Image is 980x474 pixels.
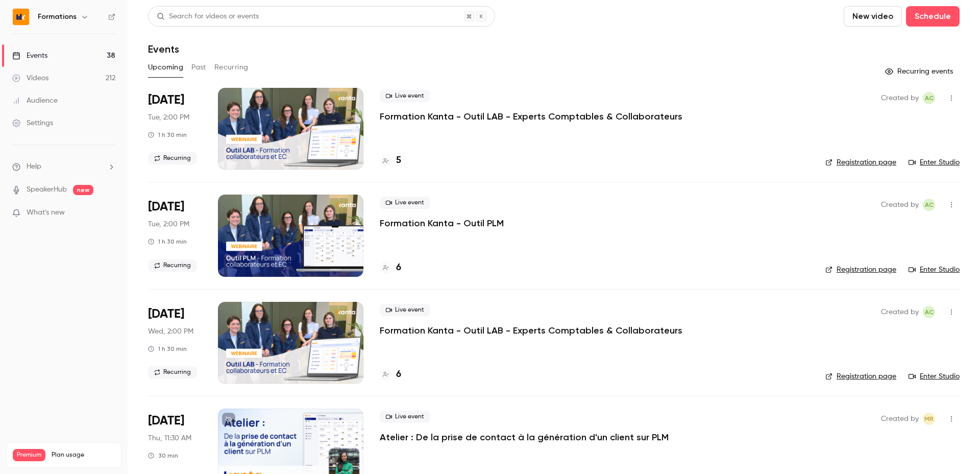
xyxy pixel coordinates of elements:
span: Wed, 2:00 PM [148,326,193,337]
button: New video [844,6,902,27]
span: Anaïs Cachelou [923,92,935,104]
h4: 5 [396,154,401,168]
a: Enter Studio [909,265,960,275]
span: [DATE] [148,199,184,215]
button: Recurring events [880,63,960,80]
a: Formation Kanta - Outil PLM [380,217,504,229]
button: Recurring [214,59,249,76]
a: Formation Kanta - Outil LAB - Experts Comptables & Collaborateurs [380,110,682,123]
iframe: Noticeable Trigger [103,208,115,218]
a: Formation Kanta - Outil LAB - Experts Comptables & Collaborateurs [380,324,682,337]
div: 1 h 30 min [148,131,187,139]
span: AC [925,92,934,104]
div: Videos [12,73,48,83]
div: Settings [12,118,53,128]
div: Audience [12,96,58,106]
span: Live event [380,197,430,209]
a: Enter Studio [909,371,960,382]
span: AC [925,199,934,211]
span: Live event [380,411,430,423]
button: Upcoming [148,59,183,76]
div: Events [12,51,47,61]
span: Created by [881,413,919,425]
span: Recurring [148,259,197,272]
a: 6 [380,261,401,275]
a: Registration page [825,371,896,382]
span: Marion Roquet [923,413,935,425]
span: Created by [881,199,919,211]
span: new [73,185,93,195]
span: Anaïs Cachelou [923,199,935,211]
span: Live event [380,304,430,316]
a: Registration page [825,265,896,275]
span: [DATE] [148,306,184,322]
a: 6 [380,368,401,382]
span: Recurring [148,366,197,378]
h1: Events [148,43,179,55]
h4: 6 [396,368,401,382]
span: Created by [881,92,919,104]
a: 5 [380,154,401,168]
button: Schedule [906,6,960,27]
span: [DATE] [148,413,184,429]
a: Atelier : De la prise de contact à la génération d'un client sur PLM [380,431,669,443]
button: Past [191,59,206,76]
h4: 6 [396,261,401,275]
span: [DATE] [148,92,184,108]
span: Tue, 2:00 PM [148,112,189,123]
span: Help [27,161,41,172]
span: Thu, 11:30 AM [148,433,191,443]
span: Tue, 2:00 PM [148,219,189,229]
span: What's new [27,207,65,218]
a: Enter Studio [909,157,960,168]
div: 1 h 30 min [148,238,187,246]
span: AC [925,306,934,318]
a: Registration page [825,157,896,168]
span: Live event [380,90,430,102]
span: Anaïs Cachelou [923,306,935,318]
span: Created by [881,306,919,318]
div: 1 h 30 min [148,345,187,353]
img: Formations [13,9,29,25]
div: 30 min [148,452,178,460]
span: Plan usage [52,451,115,459]
span: MR [924,413,934,425]
div: Oct 7 Tue, 2:00 PM (Europe/Paris) [148,195,202,276]
div: Oct 8 Wed, 2:00 PM (Europe/Paris) [148,302,202,384]
span: Recurring [148,152,197,164]
div: Oct 7 Tue, 2:00 PM (Europe/Paris) [148,88,202,170]
a: SpeakerHub [27,184,67,195]
div: Search for videos or events [157,11,259,22]
li: help-dropdown-opener [12,161,115,172]
h6: Formations [38,12,77,22]
span: Premium [13,449,45,461]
